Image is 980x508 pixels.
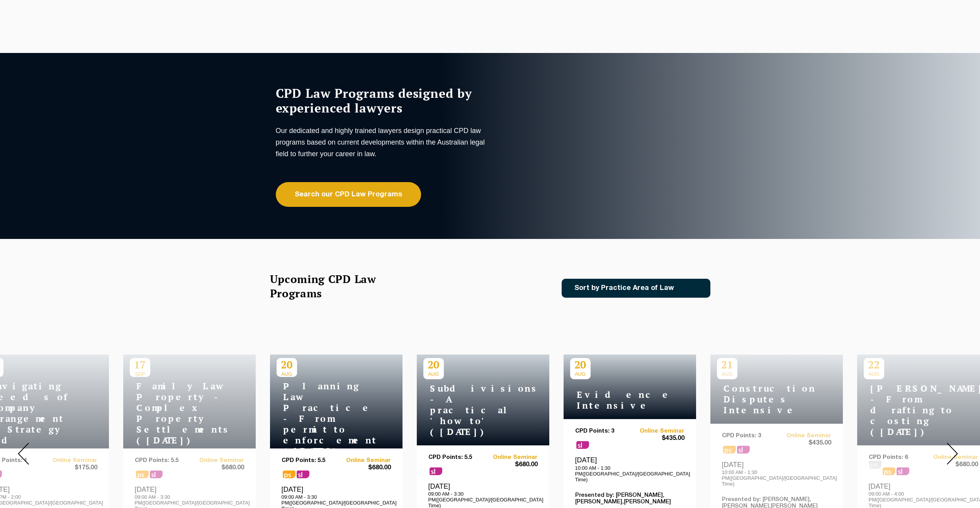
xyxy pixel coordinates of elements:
[576,441,589,449] span: sl
[575,456,684,482] div: [DATE]
[282,457,336,464] p: CPD Points: 5.5
[483,461,538,469] span: $680.00
[276,125,488,160] p: Our dedicated and highly trained lawyers design practical CPD law programs based on current devel...
[630,428,684,435] a: Online Seminar
[336,464,391,472] span: $680.00
[570,389,667,411] h4: Evidence Intensive
[483,454,538,461] a: Online Seminar
[570,371,591,377] span: AUG
[575,428,630,435] p: CPD Points: 3
[562,279,710,298] a: Sort by Practice Area of Law
[270,272,396,300] h2: Upcoming CPD Law Programs
[277,358,297,371] p: 20
[947,443,958,465] img: Next
[297,470,309,478] span: sl
[423,358,444,371] p: 20
[276,182,421,207] a: Search our CPD Law Programs
[336,457,391,464] a: Online Seminar
[18,443,29,465] img: Prev
[686,285,695,292] img: Icon
[276,86,488,115] h1: CPD Law Programs designed by experienced lawyers
[283,470,296,478] span: ps
[430,467,442,475] span: sl
[630,435,684,443] span: $435.00
[277,381,373,457] h4: Planning Law Practice - From permit to enforcement ([DATE])
[570,358,591,371] p: 20
[575,465,684,482] p: 10:00 AM - 1:30 PM([GEOGRAPHIC_DATA]/[GEOGRAPHIC_DATA] Time)
[277,371,297,377] span: AUG
[423,383,520,437] h4: Subdivisions - A practical 'how to' ([DATE])
[575,492,684,505] p: Presented by: [PERSON_NAME],[PERSON_NAME],[PERSON_NAME]
[428,454,483,461] p: CPD Points: 5.5
[423,371,444,377] span: AUG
